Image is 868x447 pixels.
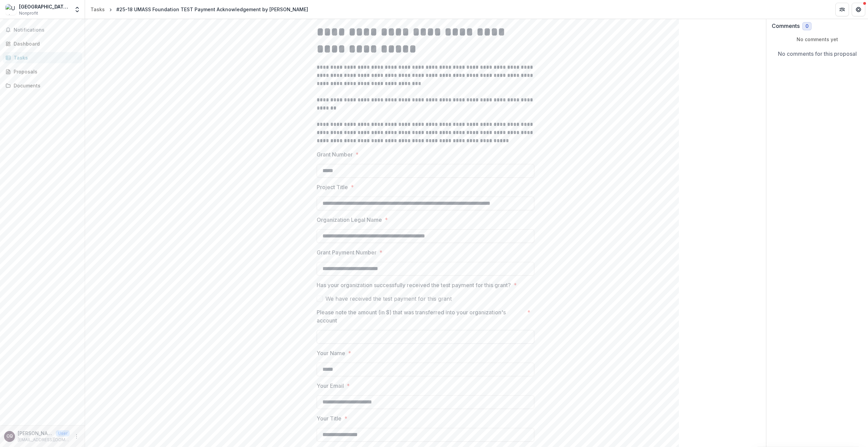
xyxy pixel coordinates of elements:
[3,80,82,91] a: Documents
[5,4,16,15] img: University of Massachusetts (UMASS) Foundation Inc
[56,430,70,436] p: User
[317,248,377,256] p: Grant Payment Number
[3,38,82,49] a: Dashboard
[317,382,344,390] p: Your Email
[852,3,865,16] button: Get Help
[116,6,308,13] div: #25-18 UMASS Foundation TEST Payment Acknowledgement by [PERSON_NAME]
[14,40,77,47] div: Dashboard
[317,414,341,423] p: Your Title
[772,23,800,29] h2: Comments
[18,437,70,443] p: [EMAIL_ADDRESS][DOMAIN_NAME]
[3,66,82,77] a: Proposals
[18,430,53,437] p: [PERSON_NAME]
[3,24,82,35] button: Notifications
[778,50,857,58] p: No comments for this proposal
[3,52,82,63] a: Tasks
[772,36,863,43] p: No comments yet
[14,27,79,33] span: Notifications
[88,4,107,14] a: Tasks
[19,3,70,10] div: [GEOGRAPHIC_DATA][US_STATE] (UMASS) Foundation Inc
[88,4,311,14] nav: breadcrumb
[317,349,345,357] p: Your Name
[72,3,82,16] button: Open entity switcher
[317,308,524,325] p: Please note the amount (in $) that was transferred into your organization's account
[325,295,452,303] span: We have received the test payment for this grant
[317,216,382,224] p: Organization Legal Name
[317,183,348,191] p: Project Title
[805,23,808,29] span: 0
[317,150,353,159] p: Grant Number
[14,54,77,61] div: Tasks
[14,68,77,75] div: Proposals
[19,10,38,16] span: Nonprofit
[14,82,77,89] div: Documents
[90,6,105,13] div: Tasks
[6,434,13,438] div: Carol Qiu
[317,281,511,289] p: Has your organization successfully received the test payment for this grant?
[835,3,849,16] button: Partners
[72,432,81,441] button: More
